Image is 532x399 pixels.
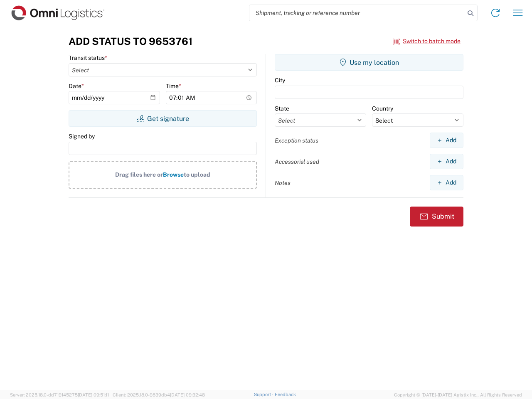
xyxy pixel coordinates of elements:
[69,110,257,127] button: Get signature
[430,133,463,148] button: Add
[69,54,107,62] label: Transit status
[410,207,463,227] button: Submit
[275,76,285,84] label: City
[184,171,210,178] span: to upload
[275,137,318,144] label: Exception status
[394,391,522,399] span: Copyright © [DATE]-[DATE] Agistix Inc., All Rights Reserved
[430,154,463,169] button: Add
[69,35,192,47] h3: Add Status to 9653761
[275,105,289,112] label: State
[10,392,109,397] span: Server: 2025.18.0-dd719145275
[170,392,205,397] span: [DATE] 09:32:48
[78,392,109,397] span: [DATE] 09:51:11
[166,82,181,90] label: Time
[275,179,291,187] label: Notes
[275,158,319,165] label: Accessorial used
[275,392,296,397] a: Feedback
[69,133,95,140] label: Signed by
[254,392,275,397] a: Support
[275,54,463,71] button: Use my location
[115,171,163,178] span: Drag files here or
[393,34,461,48] button: Switch to batch mode
[113,392,205,397] span: Client: 2025.18.0-9839db4
[69,82,84,90] label: Date
[163,171,184,178] span: Browse
[249,5,465,21] input: Shipment, tracking or reference number
[372,105,393,112] label: Country
[430,175,463,190] button: Add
